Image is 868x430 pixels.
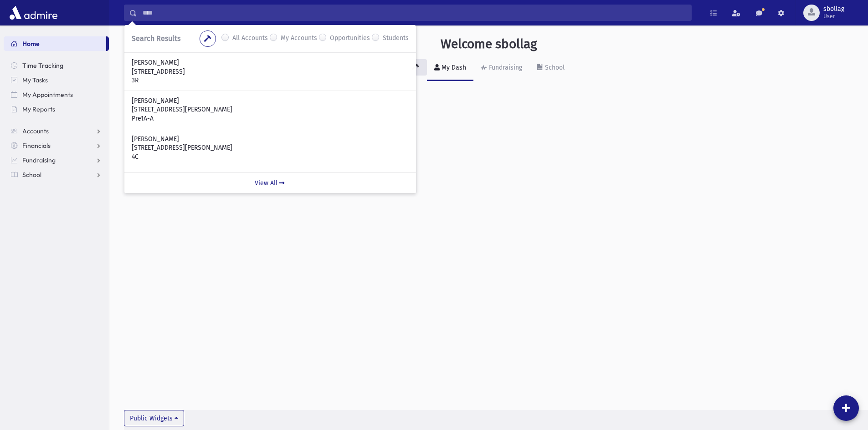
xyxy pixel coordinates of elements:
[22,127,49,135] span: Accounts
[22,142,51,150] span: Financials
[137,5,691,21] input: Search
[232,33,268,44] label: All Accounts
[132,58,409,67] p: [PERSON_NAME]
[383,33,409,44] label: Students
[4,138,109,153] a: Financials
[22,61,63,70] span: Time Tracking
[4,167,109,182] a: School
[22,156,56,164] span: Fundraising
[4,73,109,87] a: My Tasks
[281,33,317,44] label: My Accounts
[823,13,844,20] span: User
[132,135,409,162] a: [PERSON_NAME] [STREET_ADDRESS][PERSON_NAME] 4C
[473,56,529,81] a: Fundraising
[4,87,109,102] a: My Appointments
[132,152,409,162] p: 4C
[22,76,48,84] span: My Tasks
[4,124,109,138] a: Accounts
[823,5,844,13] span: sbollag
[124,172,416,193] a: View All
[7,4,60,22] img: AdmirePro
[132,105,409,114] p: [STREET_ADDRESS][PERSON_NAME]
[4,102,109,116] a: My Reports
[22,105,55,113] span: My Reports
[4,36,106,51] a: Home
[132,76,409,85] p: 3R
[22,40,40,48] span: Home
[124,410,184,426] button: Public Widgets
[4,153,109,167] a: Fundraising
[132,96,409,123] a: [PERSON_NAME] [STREET_ADDRESS][PERSON_NAME] Pre1A-A
[427,56,473,81] a: My Dash
[132,96,409,106] p: [PERSON_NAME]
[440,64,466,71] div: My Dash
[132,67,409,76] p: [STREET_ADDRESS]
[22,171,41,179] span: School
[132,34,180,43] span: Search Results
[132,135,409,144] p: [PERSON_NAME]
[529,56,572,81] a: School
[441,36,537,52] h3: Welcome sbollag
[132,143,409,152] p: [STREET_ADDRESS][PERSON_NAME]
[132,114,409,123] p: Pre1A-A
[4,58,109,73] a: Time Tracking
[22,91,73,99] span: My Appointments
[487,64,522,71] div: Fundraising
[330,33,370,44] label: Opportunities
[543,64,565,71] div: School
[132,58,409,85] a: [PERSON_NAME] [STREET_ADDRESS] 3R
